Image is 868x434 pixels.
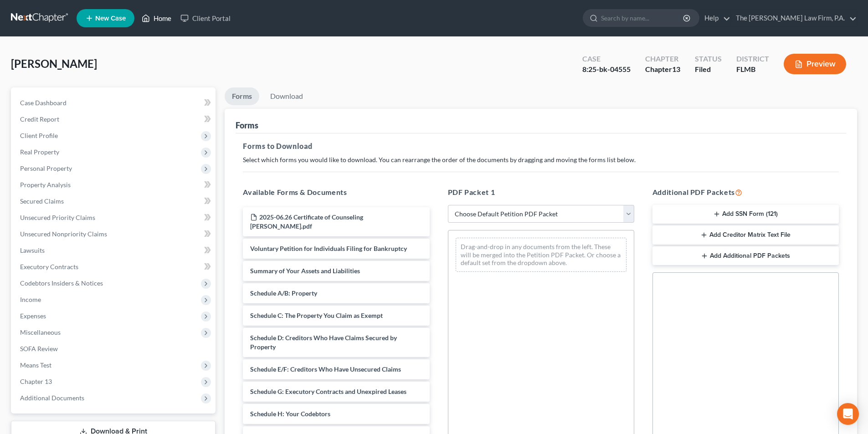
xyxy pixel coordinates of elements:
div: Open Intercom Messenger [837,403,859,425]
span: Schedule E/F: Creditors Who Have Unsecured Claims [250,365,401,373]
a: The [PERSON_NAME] Law Firm, P.A. [731,10,857,26]
a: Case Dashboard [13,95,216,111]
input: Search by name... [601,10,684,26]
a: Forms [225,87,259,105]
span: Income [20,296,41,303]
a: Secured Claims [13,193,216,209]
span: Schedule A/B: Property [250,289,317,297]
span: Schedule G: Executory Contracts and Unexpired Leases [250,388,406,395]
p: Select which forms you would like to download. You can rearrange the order of the documents by dr... [243,155,839,164]
span: Chapter 13 [20,378,52,385]
span: Miscellaneous [20,328,61,336]
span: Unsecured Priority Claims [20,214,95,221]
div: District [736,54,769,64]
span: SOFA Review [20,345,58,352]
a: Lawsuits [13,242,216,259]
div: Filed [695,64,722,75]
span: Schedule C: The Property You Claim as Exempt [250,311,383,319]
div: Case [582,54,631,64]
span: Means Test [20,361,51,369]
span: Credit Report [20,115,59,123]
span: [PERSON_NAME] [11,57,97,70]
span: Lawsuits [20,246,45,254]
span: Codebtors Insiders & Notices [20,279,103,287]
a: Help [700,10,730,26]
a: Download [263,87,310,105]
a: SOFA Review [13,341,216,357]
span: 13 [672,65,680,73]
a: Executory Contracts [13,259,216,275]
span: Secured Claims [20,197,64,205]
h5: Forms to Download [243,141,839,152]
a: Unsecured Priority Claims [13,209,216,226]
span: Property Analysis [20,181,71,189]
h5: Additional PDF Packets [652,187,839,198]
div: Chapter [645,64,680,75]
span: Client Profile [20,132,58,139]
span: Executory Contracts [20,263,78,271]
a: Client Portal [176,10,235,26]
a: Property Analysis [13,177,216,193]
span: Schedule D: Creditors Who Have Claims Secured by Property [250,334,397,351]
span: Additional Documents [20,394,84,402]
div: 8:25-bk-04555 [582,64,631,75]
span: Summary of Your Assets and Liabilities [250,267,360,275]
button: Preview [784,54,846,74]
div: Chapter [645,54,680,64]
span: Real Property [20,148,59,156]
span: Unsecured Nonpriority Claims [20,230,107,238]
span: Case Dashboard [20,99,67,107]
span: Expenses [20,312,46,320]
div: FLMB [736,64,769,75]
span: 2025-06.26 Certificate of Counseling [PERSON_NAME].pdf [250,213,363,230]
a: Home [137,10,176,26]
a: Credit Report [13,111,216,128]
div: Status [695,54,722,64]
h5: Available Forms & Documents [243,187,429,198]
div: Drag-and-drop in any documents from the left. These will be merged into the Petition PDF Packet. ... [456,238,627,272]
span: Personal Property [20,164,72,172]
span: Voluntary Petition for Individuals Filing for Bankruptcy [250,245,407,252]
div: Forms [236,120,258,131]
span: Schedule H: Your Codebtors [250,410,330,418]
button: Add Creditor Matrix Text File [652,225,839,245]
button: Add Additional PDF Packets [652,246,839,266]
h5: PDF Packet 1 [448,187,634,198]
button: Add SSN Form (121) [652,205,839,224]
a: Unsecured Nonpriority Claims [13,226,216,242]
span: New Case [95,15,126,22]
